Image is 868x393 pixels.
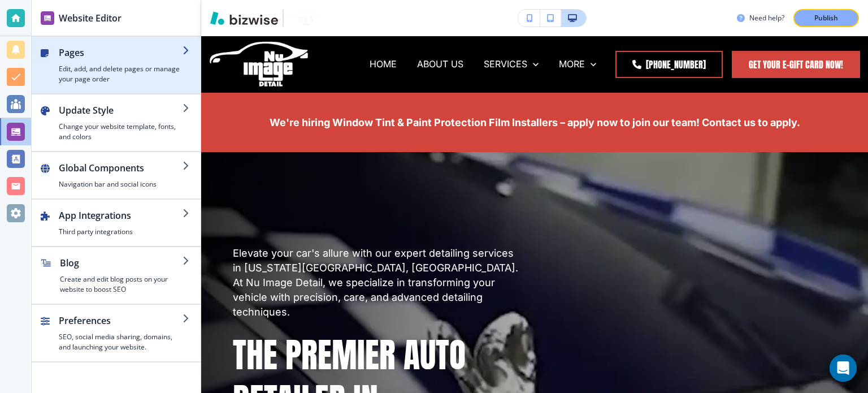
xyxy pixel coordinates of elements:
h2: Global Components [59,161,183,175]
p: SERVICES [484,58,527,71]
h2: Website Editor [59,11,121,25]
h4: Create and edit blog posts on your website to boost SEO [60,274,183,295]
h4: SEO, social media sharing, domains, and launching your website. [59,332,183,352]
img: Bizwise Logo [210,11,278,25]
h4: Navigation bar and social icons [59,179,183,189]
p: HOME [370,58,397,71]
h2: Preferences [59,314,183,327]
p: MORE [559,58,585,71]
p: Elevate your car's allure with our expert detailing services in [US_STATE][GEOGRAPHIC_DATA], [GEO... [233,246,521,319]
a: Get Your E-Gift Card Now! [732,51,860,78]
button: BlogCreate and edit blog posts on your website to boost SEO [32,247,201,304]
button: PreferencesSEO, social media sharing, domains, and launching your website. [32,305,201,361]
button: Update StyleChange your website template, fonts, and colors [32,94,201,151]
img: Your Logo [288,11,319,25]
h3: Need help? [749,13,784,23]
h4: Edit, add, and delete pages or manage your page order [59,64,183,84]
a: [PHONE_NUMBER] [615,51,723,78]
button: App IntegrationsThird party integrations [32,200,201,246]
h4: Change your website template, fonts, and colors [59,122,183,142]
p: We're hiring Window Tint & Paint Protection Film Installers – apply now to join our team! Contact... [233,115,836,130]
img: NU Image Detail [209,40,311,88]
button: Global ComponentsNavigation bar and social icons [32,152,201,198]
h2: Blog [60,256,183,270]
div: Open Intercom Messenger [830,355,857,382]
h2: Pages [59,46,183,59]
h2: App Integrations [59,209,183,222]
p: Publish [814,13,838,23]
button: Publish [793,9,859,27]
button: PagesEdit, add, and delete pages or manage your page order [32,37,201,93]
h4: Third party integrations [59,227,183,237]
img: editor icon [41,11,54,25]
p: ABOUT US [417,58,463,71]
h2: Update Style [59,103,183,117]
